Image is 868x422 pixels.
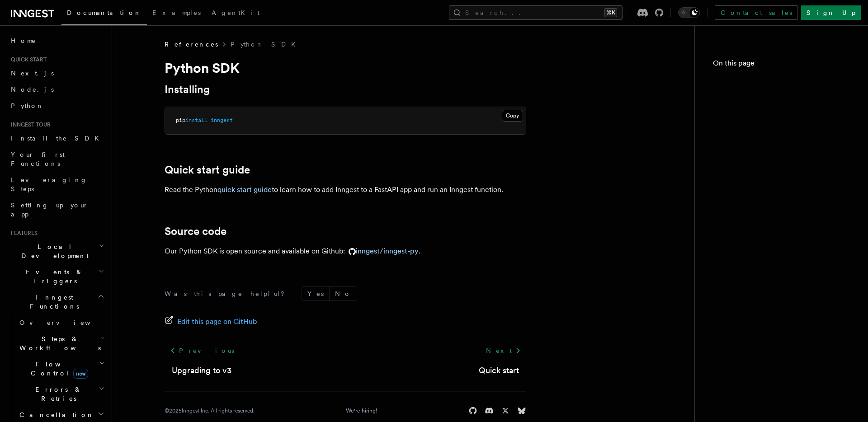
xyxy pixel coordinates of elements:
span: pip [176,117,185,123]
button: Inngest Functions [7,289,106,314]
p: Our Python SDK is open source and available on Github: . [165,245,526,258]
span: Steps & Workflows [16,334,101,352]
button: No [330,287,357,300]
button: Copy [502,110,523,122]
a: Installing [165,83,210,96]
span: Inngest tour [7,121,51,128]
a: Documentation [61,3,147,25]
span: Setting up your app [11,202,89,218]
span: new [73,369,88,379]
span: Local Development [7,242,99,260]
span: References [165,40,218,49]
a: Node.js [7,81,106,98]
span: Features [7,230,38,237]
a: We're hiring! [346,407,377,414]
span: Documentation [67,9,142,16]
button: Events & Triggers [7,264,106,289]
a: Upgrading to v3 [172,364,231,377]
a: Edit this page on GitHub [165,315,257,328]
button: Errors & Retries [16,381,106,407]
a: Leveraging Steps [7,172,106,197]
a: quick start guide [217,185,272,194]
a: Contact sales [715,5,797,20]
a: Quick start [479,364,519,377]
a: Next.js [7,65,106,81]
span: inngest [211,117,233,123]
a: inngest/inngest-py [345,247,419,255]
a: Next [481,342,526,359]
a: Python SDK [231,40,301,49]
span: Cancellation [16,410,94,419]
h1: Python SDK [165,60,526,76]
span: Your first Functions [11,151,65,167]
span: Next.js [11,70,54,77]
span: install [185,117,208,123]
a: AgentKit [206,3,265,24]
button: Toggle dark mode [678,7,700,18]
span: Overview [19,319,113,326]
a: Sign Up [801,5,861,20]
a: Setting up your app [7,197,106,222]
a: Examples [147,3,206,24]
span: AgentKit [212,9,259,16]
span: Leveraging Steps [11,176,87,192]
kbd: ⌘K [604,8,617,17]
a: Install the SDK [7,130,106,146]
a: Source code [165,225,226,238]
span: Events & Triggers [7,267,99,286]
button: Search...⌘K [449,5,623,20]
a: Home [7,33,106,49]
button: Local Development [7,239,106,264]
h4: On this page [713,58,850,72]
a: Your first Functions [7,146,106,172]
a: Quick start guide [165,164,250,176]
span: Quick start [7,56,47,63]
span: Examples [152,9,201,16]
span: Errors & Retries [16,385,98,403]
div: © 2025 Inngest Inc. All rights reserved. [165,407,255,414]
span: Inngest Functions [7,293,98,311]
button: Yes [302,287,329,300]
span: Flow Control [16,360,99,378]
button: Steps & Workflows [16,331,106,356]
span: Python [11,102,44,109]
span: Node.js [11,86,54,93]
a: Overview [16,314,106,331]
button: Flow Controlnew [16,356,106,381]
p: Read the Python to learn how to add Inngest to a FastAPI app and run an Inngest function. [165,183,526,196]
span: Home [11,36,36,45]
p: Was this page helpful? [165,289,291,298]
a: Previous [165,342,239,359]
a: Python [7,98,106,114]
span: Install the SDK [11,135,104,142]
span: Edit this page on GitHub [177,315,257,328]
